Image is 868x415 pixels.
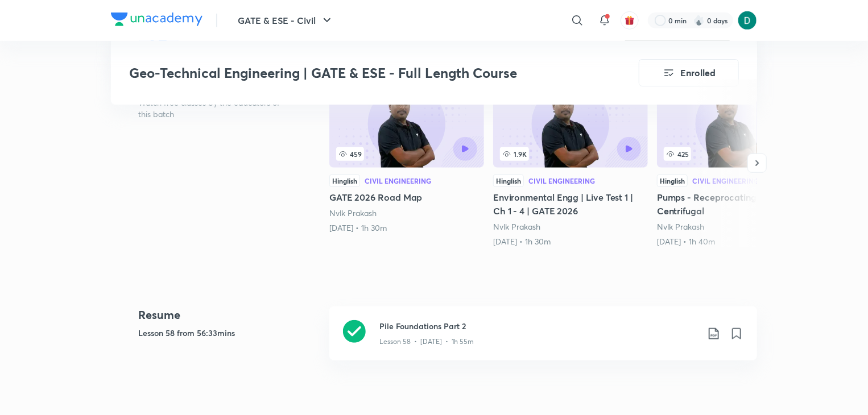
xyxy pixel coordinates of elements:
[500,147,529,161] span: 1.9K
[621,11,639,30] button: avatar
[657,221,704,232] a: Nvlk Prakash
[657,221,812,233] div: Nvlk Prakash
[379,337,474,347] p: Lesson 58 • [DATE] • 1h 55m
[657,79,812,247] a: Pumps - Receprocating & Centrifugal
[493,79,648,247] a: Environmental Engg | Live Test 1 | Ch 1 - 4 | GATE 2026
[329,79,484,234] a: 459HinglishCivil EngineeringGATE 2026 Road MapNvlk Prakash[DATE] • 1h 30m
[329,208,377,218] a: Nvlk Prakash
[693,15,705,26] img: streak
[493,190,648,218] h5: Environmental Engg | Live Test 1 | Ch 1 - 4 | GATE 2026
[138,306,320,323] h4: Resume
[129,65,574,81] h3: Geo-Technical Engineering | GATE & ESE - Full Length Course
[138,327,320,339] h5: Lesson 58 from 56:33mins
[111,13,202,26] img: Company Logo
[365,177,431,184] div: Civil Engineering
[493,79,648,247] a: 1.9KHinglishCivil EngineeringEnvironmental Engg | Live Test 1 | Ch 1 - 4 | GATE 2026Nvlk Prakash[...
[493,236,648,247] div: 20th Jun • 1h 30m
[329,175,360,187] div: Hinglish
[493,175,524,187] div: Hinglish
[379,320,698,332] h3: Pile Foundations Part 2
[329,79,484,234] a: GATE 2026 Road Map
[329,190,484,204] h5: GATE 2026 Road Map
[738,11,757,30] img: Diksha Mishra
[639,59,739,86] button: Enrolled
[138,97,293,120] p: Watch free classes by the educators of this batch
[664,147,691,161] span: 425
[657,79,812,247] a: 425HinglishCivil EngineeringPumps - Receprocating & CentrifugalNvlk Prakash[DATE] • 1h 40m
[493,221,648,233] div: Nvlk Prakash
[329,222,484,234] div: 12th Apr • 1h 30m
[657,236,812,247] div: 14th Aug • 1h 40m
[231,9,341,32] button: GATE & ESE - Civil
[528,177,595,184] div: Civil Engineering
[111,13,202,29] a: Company Logo
[657,190,812,218] h5: Pumps - Receprocating & Centrifugal
[329,306,757,374] a: Pile Foundations Part 2Lesson 58 • [DATE] • 1h 55m
[493,221,540,232] a: Nvlk Prakash
[657,175,688,187] div: Hinglish
[329,208,484,219] div: Nvlk Prakash
[336,147,364,161] span: 459
[625,15,635,26] img: avatar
